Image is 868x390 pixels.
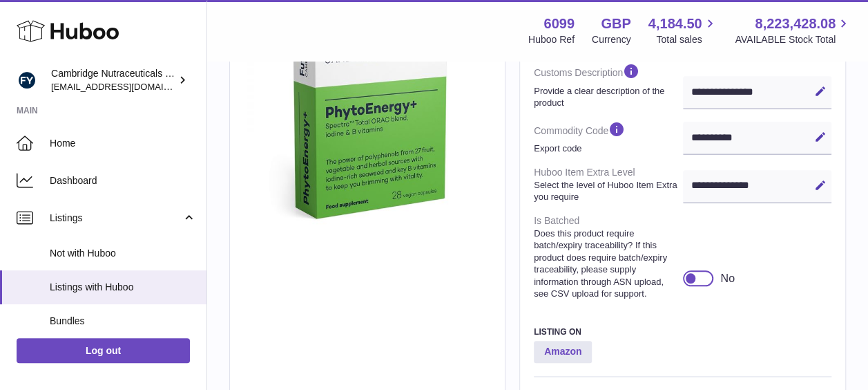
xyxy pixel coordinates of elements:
[50,137,196,150] span: Home
[592,33,631,46] div: Currency
[534,228,679,300] strong: Does this product require batch/expiry traceability? If this product does require batch/expiry tr...
[534,341,592,363] strong: Amazon
[534,160,683,209] dt: Huboo Item Extra Level
[50,281,196,294] span: Listings with Huboo
[534,85,679,109] strong: Provide a clear description of the product
[534,209,683,306] dt: Is Batched
[720,271,734,286] div: No
[735,33,851,46] span: AVAILABLE Stock Total
[648,15,718,46] a: 4,184.50 Total sales
[534,57,683,114] dt: Customs Description
[543,15,575,33] strong: 6099
[534,326,831,337] h3: Listing On
[50,315,196,328] span: Bundles
[601,15,630,33] strong: GBP
[17,70,37,91] img: internalAdmin-6099@internal.huboo.com
[534,142,679,155] strong: Export code
[51,67,175,93] div: Cambridge Nutraceuticals Ltd
[735,15,851,46] a: 8,223,428.08 AVAILABLE Stock Total
[50,212,182,225] span: Listings
[528,33,575,46] div: Huboo Ref
[50,174,196,187] span: Dashboard
[17,338,190,363] a: Log out
[50,247,196,260] span: Not with Huboo
[51,81,203,92] span: [EMAIL_ADDRESS][DOMAIN_NAME]
[755,15,836,33] span: 8,223,428.08
[534,179,679,203] strong: Select the level of Huboo Item Extra you require
[656,33,717,46] span: Total sales
[648,15,702,33] span: 4,184.50
[534,115,683,160] dt: Commodity Code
